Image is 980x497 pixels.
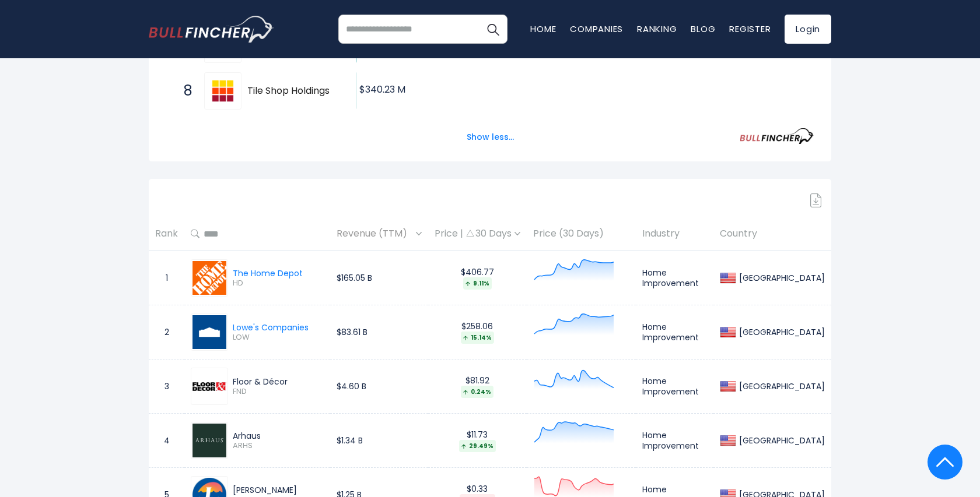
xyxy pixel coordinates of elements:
span: HD [233,279,303,288]
td: 3 [149,359,184,414]
a: Lowe's Companies LOW [191,313,309,351]
button: Show less... [460,128,521,147]
span: Tile Shop Holdings [247,85,335,97]
a: Blog [691,23,715,35]
div: [GEOGRAPHIC_DATA] [736,381,825,392]
div: [GEOGRAPHIC_DATA] [736,273,825,283]
a: Register [729,23,771,35]
img: LOW.png [192,315,226,349]
td: $1.34 B [330,414,428,468]
td: Home Improvement [636,414,713,468]
a: Login [785,15,831,44]
td: Home Improvement [636,305,713,359]
img: Tile Shop Holdings [206,74,240,108]
span: Revenue (TTM) [337,225,413,243]
a: Home [530,23,556,35]
span: ARHS [233,441,324,451]
a: Ranking [637,23,677,35]
div: [PERSON_NAME] [233,485,324,495]
td: $4.60 B [330,359,428,414]
a: Go to homepage [149,16,274,43]
div: Floor & Décor [233,376,324,387]
div: $406.77 [435,267,520,290]
div: 0.24% [461,386,494,398]
span: FND [233,387,324,397]
td: 2 [149,305,184,359]
div: Arhaus [233,431,324,441]
img: HD.png [192,261,226,295]
div: Price | 30 Days [435,228,520,240]
td: 1 [149,251,184,305]
td: $165.05 B [330,251,428,305]
td: 4 [149,414,184,468]
td: Home Improvement [636,359,713,414]
span: LOW [233,333,309,343]
th: Industry [636,217,713,251]
div: $81.92 [435,375,520,398]
img: FND.png [192,382,226,392]
text: $340.23 M [359,83,405,96]
div: [GEOGRAPHIC_DATA] [736,435,825,446]
img: ARHS.jpeg [192,424,226,457]
div: 29.49% [459,440,496,452]
img: bullfincher logo [149,16,274,43]
div: Lowe's Companies [233,322,309,333]
th: Country [713,217,831,251]
a: The Home Depot HD [191,259,303,297]
a: Companies [570,23,623,35]
div: $11.73 [435,429,520,452]
th: Price (30 Days) [527,217,636,251]
span: 8 [178,81,190,101]
div: 9.11% [463,277,492,290]
td: $83.61 B [330,305,428,359]
div: 15.14% [461,332,494,344]
th: Rank [149,217,184,251]
button: Search [478,15,508,44]
div: The Home Depot [233,268,303,279]
div: $258.06 [435,321,520,344]
td: Home Improvement [636,251,713,305]
div: [GEOGRAPHIC_DATA] [736,327,825,337]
